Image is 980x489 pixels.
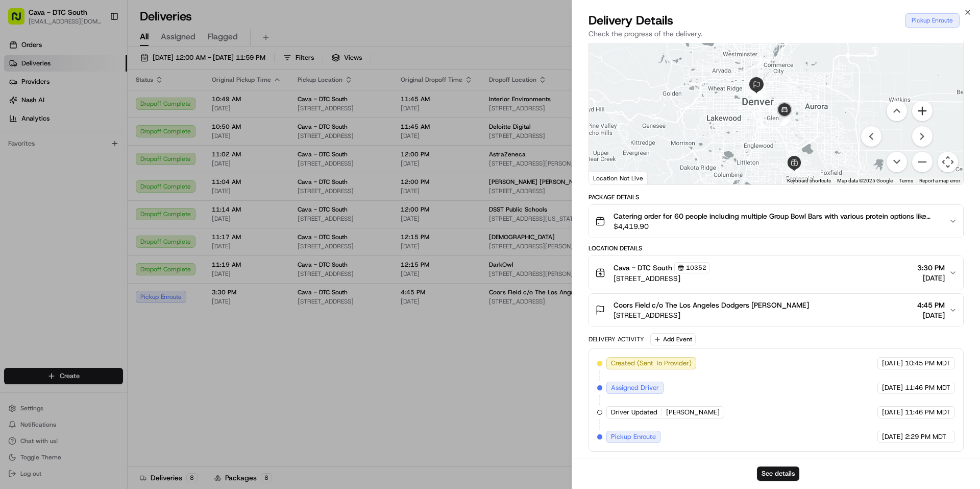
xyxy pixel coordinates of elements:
[757,467,799,481] button: See details
[102,253,124,261] span: Pylon
[589,205,963,238] button: Catering order for 60 people including multiple Group Bowl Bars with various protein options like...
[787,177,831,184] button: Keyboard shortcuts
[611,408,657,417] span: Driver Updated
[779,115,790,126] div: 3
[72,253,124,261] a: Powered byPylon
[614,211,941,221] span: Catering order for 60 people including multiple Group Bowl Bars with various protein options like...
[589,172,648,184] div: Location Not Live
[20,228,78,239] span: Knowledge Base
[614,273,710,284] span: [STREET_ADDRESS]
[614,300,809,310] span: Coors Field c/o The Los Angeles Dodgers [PERSON_NAME]
[882,408,903,417] span: [DATE]
[10,176,27,193] img: Grace Nketiah
[905,408,950,417] span: 11:46 PM MDT
[861,126,881,147] button: Move left
[589,12,673,29] span: Delivery Details
[10,149,27,165] img: Brittany Newman
[666,408,720,417] span: [PERSON_NAME]
[589,335,644,343] div: Delivery Activity
[882,359,903,368] span: [DATE]
[917,300,945,310] span: 4:45 PM
[10,133,65,141] div: Past conversations
[611,383,659,392] span: Assigned Driver
[614,310,809,320] span: [STREET_ADDRESS]
[912,101,933,121] button: Zoom in
[917,310,945,320] span: [DATE]
[686,264,706,272] span: 10352
[32,186,83,194] span: [PERSON_NAME]
[10,229,18,238] div: 📗
[10,98,29,116] img: 1736555255976-a54dd68f-1ca7-489b-9aae-adbdc363a1c4
[90,186,111,194] span: [DATE]
[10,10,31,31] img: Nash
[589,256,963,290] button: Cava - DTC South10352[STREET_ADDRESS]3:30 PM[DATE]
[85,186,88,194] span: •
[919,178,960,183] a: Report a map error
[82,224,168,243] a: 💻API Documentation
[905,383,950,392] span: 11:46 PM MDT
[27,66,168,77] input: Clear
[611,432,656,441] span: Pickup Enroute
[10,41,186,57] p: Welcome 👋
[611,359,692,368] span: Created (Sent To Provider)
[938,152,958,172] button: Map camera controls
[917,263,945,273] span: 3:30 PM
[905,432,946,441] span: 2:29 PM MDT
[46,98,167,108] div: Start new chat
[158,131,186,143] button: See all
[589,294,963,327] button: Coors Field c/o The Los Angeles Dodgers [PERSON_NAME][STREET_ADDRESS]4:45 PM[DATE]
[21,98,40,116] img: 4920774857489_3d7f54699973ba98c624_72.jpg
[887,101,907,121] button: Move up
[96,228,164,239] span: API Documentation
[650,333,696,345] button: Add Event
[589,29,964,39] p: Check the progress of the delivery.
[882,383,903,392] span: [DATE]
[917,273,945,283] span: [DATE]
[882,432,903,441] span: [DATE]
[905,359,950,368] span: 10:45 PM MDT
[589,244,964,252] div: Location Details
[887,152,907,172] button: Move down
[614,263,672,273] span: Cava - DTC South
[90,158,111,167] span: [DATE]
[614,221,941,231] span: $4,419.90
[85,158,88,167] span: •
[86,229,94,238] div: 💻
[912,126,933,147] button: Move right
[912,152,933,172] button: Zoom out
[174,101,186,113] button: Start new chat
[592,171,625,184] a: Open this area in Google Maps (opens a new window)
[32,158,83,167] span: [PERSON_NAME]
[6,224,82,243] a: 📗Knowledge Base
[899,178,913,183] a: Terms
[592,171,625,184] img: Google
[837,178,893,183] span: Map data ©2025 Google
[46,108,140,116] div: We're available if you need us!
[20,187,29,195] img: 1736555255976-a54dd68f-1ca7-489b-9aae-adbdc363a1c4
[589,193,964,201] div: Package Details
[20,159,29,167] img: 1736555255976-a54dd68f-1ca7-489b-9aae-adbdc363a1c4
